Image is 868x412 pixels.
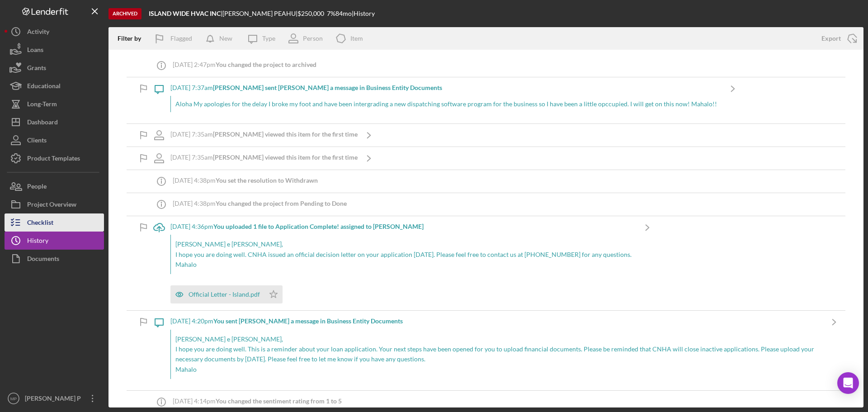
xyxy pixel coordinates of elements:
div: Type [262,35,275,42]
p: I hope you are doing well. CNHA issued an official decision letter on your application [DATE]. Pl... [175,250,632,260]
button: Product Templates [5,149,104,167]
button: Documents [5,250,104,268]
b: You changed the project from Pending to Done [216,199,347,207]
div: Aloha My apologies for the delay I broke my foot and have been intergrading a new dispatching sof... [170,96,722,112]
div: Clients [27,131,47,152]
button: Long-Term [5,95,104,113]
div: Checklist [27,213,53,234]
div: [PERSON_NAME] PEAHU | [222,10,297,17]
div: Project Overview [27,195,76,216]
div: [DATE] 7:37am [170,84,722,91]
button: Activity [5,23,104,41]
div: [DATE] 7:35am [170,131,358,138]
b: You set the resolution to Withdrawn [216,176,318,184]
div: Long-Term [27,95,57,115]
p: I hope you are doing well. This is a reminder about your loan application. Your next steps have b... [175,344,818,365]
div: [DATE] 4:36pm [170,223,636,230]
text: MP [10,396,17,401]
button: Clients [5,131,104,149]
div: [DATE] 4:14pm [173,398,342,405]
b: You changed the sentiment rating from 1 to 5 [216,397,342,405]
div: $250,000 [297,10,327,17]
p: Mahalo [175,260,632,270]
b: [PERSON_NAME] viewed this item for the first time [213,153,358,161]
button: Dashboard [5,113,104,131]
button: Flagged [148,29,201,47]
p: [PERSON_NAME] e [PERSON_NAME], [175,239,632,249]
div: [DATE] 4:38pm [173,200,347,207]
b: ISLAND WIDE HVAC INC [149,9,221,17]
button: Official Letter - Island.pdf [170,285,283,303]
div: | [149,10,222,17]
div: 7 % [327,10,335,17]
div: Official Letter - Island.pdf [189,291,260,298]
b: [PERSON_NAME] viewed this item for the first time [213,130,358,138]
div: [PERSON_NAME] P [23,389,81,410]
div: Item [350,35,363,42]
button: Export [812,29,863,47]
button: Loans [5,41,104,59]
p: Mahalo [175,365,818,374]
div: Grants [27,59,46,79]
b: You uploaded 1 file to Application Complete! assigned to [PERSON_NAME] [213,223,424,230]
a: [DATE] 7:37am[PERSON_NAME] sent [PERSON_NAME] a message in Business Entity DocumentsAloha My apol... [148,77,744,123]
div: | History [352,10,375,17]
p: [PERSON_NAME] e [PERSON_NAME], [175,334,818,344]
div: Export [821,29,841,47]
div: Documents [27,250,59,270]
button: Project Overview [5,195,104,213]
div: Loans [27,41,43,61]
div: [DATE] 4:38pm [173,177,318,184]
a: [DATE] 7:35am[PERSON_NAME] viewed this item for the first time [148,124,380,147]
div: Person [303,35,323,42]
div: Filter by [118,35,148,42]
button: MP[PERSON_NAME] P [5,389,104,407]
div: Archived [108,8,142,19]
div: [DATE] 7:35am [170,154,358,161]
div: People [27,177,47,198]
div: Dashboard [27,113,58,133]
button: People [5,177,104,195]
b: You sent [PERSON_NAME] a message in Business Entity Documents [213,317,403,325]
div: [DATE] 4:20pm [170,317,823,325]
b: You changed the project to archived [216,61,316,68]
div: New [219,29,232,47]
div: [DATE] 2:47pm [173,61,316,68]
div: History [27,232,48,252]
div: Educational [27,77,61,97]
button: New [201,29,241,47]
div: Flagged [170,29,192,47]
button: Checklist [5,213,104,232]
div: Product Templates [27,149,80,170]
a: [DATE] 4:20pmYou sent [PERSON_NAME] a message in Business Entity Documents[PERSON_NAME] e [PERSON... [148,311,845,390]
button: Grants [5,59,104,77]
div: 84 mo [335,10,352,17]
a: [DATE] 4:36pmYou uploaded 1 file to Application Complete! assigned to [PERSON_NAME][PERSON_NAME] ... [148,216,659,310]
b: [PERSON_NAME] sent [PERSON_NAME] a message in Business Entity Documents [213,84,442,91]
button: History [5,232,104,250]
div: Open Intercom Messenger [837,372,859,394]
div: Activity [27,23,49,43]
button: Educational [5,77,104,95]
a: [DATE] 7:35am[PERSON_NAME] viewed this item for the first time [148,147,380,170]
